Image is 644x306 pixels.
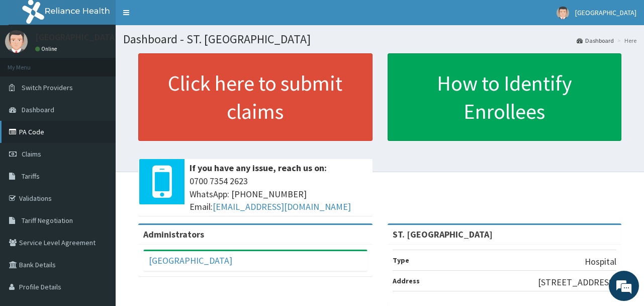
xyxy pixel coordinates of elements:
p: [STREET_ADDRESS] [538,276,616,289]
p: Hospital [585,255,616,268]
p: [GEOGRAPHIC_DATA] [35,33,118,42]
b: If you have any issue, reach us on: [190,162,327,174]
textarea: Type your message and hit 'Enter' [5,201,192,237]
span: 0700 7354 2623 WhatsApp: [PHONE_NUMBER] Email: [190,175,367,213]
b: Type [393,256,409,265]
span: Claims [22,149,41,159]
li: Here [615,36,636,45]
span: Tariffs [22,172,40,181]
div: Minimize live chat window [165,5,189,29]
a: Click here to submit claims [138,53,373,141]
a: [GEOGRAPHIC_DATA] [149,255,232,266]
span: We're online! [58,90,139,192]
div: Chat with us now [52,56,169,69]
b: Administrators [143,228,204,240]
img: User Image [557,7,569,19]
h1: Dashboard - ST. [GEOGRAPHIC_DATA] [123,33,636,46]
span: [GEOGRAPHIC_DATA] [575,8,636,17]
a: How to Identify Enrollees [388,53,622,141]
a: Dashboard [577,36,614,45]
a: [EMAIL_ADDRESS][DOMAIN_NAME] [213,201,351,212]
span: Switch Providers [22,83,73,92]
span: Tariff Negotiation [22,216,73,225]
img: d_794563401_company_1708531726252_794563401 [19,50,41,75]
span: Dashboard [22,105,54,114]
img: User Image [5,30,28,53]
a: Online [35,45,59,52]
strong: ST. [GEOGRAPHIC_DATA] [393,228,493,240]
b: Address [393,276,420,285]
